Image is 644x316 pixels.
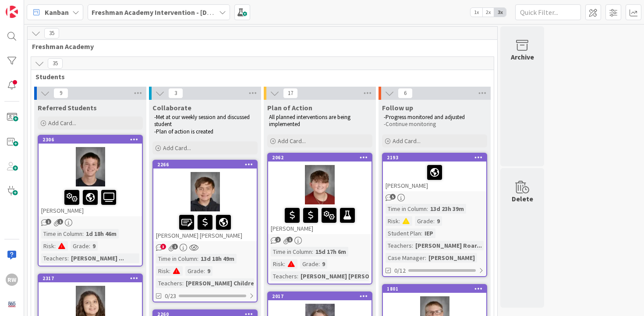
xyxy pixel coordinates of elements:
[69,253,126,263] div: [PERSON_NAME] ...
[153,161,257,169] div: 2266
[154,113,251,128] span: -Met at our weekly session and discussed student
[393,137,421,145] span: Add Card...
[185,266,204,276] div: Grade
[413,241,484,250] div: [PERSON_NAME] Roar...
[433,216,435,226] span: :
[383,154,486,191] div: 2193[PERSON_NAME]
[383,285,486,293] div: 1801
[387,154,486,161] div: 2193
[42,137,142,143] div: 2306
[482,8,494,17] span: 2x
[41,229,82,239] div: Time in Column
[198,254,237,263] div: 13d 18h 49m
[48,119,76,127] span: Add Card...
[156,278,182,288] div: Teachers
[318,259,320,269] span: :
[386,216,399,226] div: Risk
[383,162,486,191] div: [PERSON_NAME]
[386,241,412,250] div: Teachers
[45,7,69,18] span: Kanban
[268,204,372,234] div: [PERSON_NAME]
[82,229,84,239] span: :
[511,52,534,62] div: Archive
[32,42,486,51] span: Freshman Academy
[268,154,372,234] div: 2062[PERSON_NAME]
[42,275,142,281] div: 2317
[6,298,18,310] img: avatar
[312,247,313,256] span: :
[300,259,318,269] div: Grade
[422,228,435,238] div: IEP
[287,237,293,242] span: 1
[44,28,59,39] span: 35
[39,136,142,144] div: 2306
[386,204,427,214] div: Time in Column
[168,88,183,98] span: 3
[384,113,465,121] span: -Progress monitored and adjusted
[156,254,197,263] div: Time in Column
[157,162,257,168] div: 2266
[41,253,67,263] div: Teachers
[272,154,372,161] div: 2062
[35,72,483,81] span: Students
[268,292,372,300] div: 2017
[271,259,284,269] div: Risk
[38,103,97,112] span: Referred Students
[156,266,169,276] div: Risk
[512,193,533,204] div: Delete
[471,8,482,17] span: 1x
[272,293,372,299] div: 2017
[394,266,406,275] span: 0/12
[427,204,428,214] span: :
[386,253,425,263] div: Case Manager
[383,154,486,162] div: 2193
[515,4,581,20] input: Quick Filter...
[494,8,506,17] span: 3x
[184,278,269,288] div: [PERSON_NAME] Childress ...
[163,144,191,152] span: Add Card...
[435,216,442,226] div: 9
[390,194,396,200] span: 5
[298,271,402,281] div: [PERSON_NAME] [PERSON_NAME]...
[154,128,213,135] span: -Plan of action is created
[428,204,466,214] div: 13d 23h 39m
[399,216,400,226] span: :
[421,228,422,238] span: :
[197,254,198,263] span: :
[46,219,51,225] span: 1
[90,241,98,251] div: 9
[84,229,119,239] div: 1d 18h 46m
[152,103,191,112] span: Collaborate
[267,103,312,112] span: Plan of Action
[53,88,68,98] span: 9
[165,291,176,301] span: 0/23
[153,211,257,241] div: [PERSON_NAME] [PERSON_NAME]
[48,58,63,69] span: 35
[71,241,89,251] div: Grade
[278,137,306,145] span: Add Card...
[382,103,413,112] span: Follow up
[271,247,312,256] div: Time in Column
[283,88,298,98] span: 17
[297,271,298,281] span: :
[169,266,170,276] span: :
[313,247,348,256] div: 15d 17h 6m
[426,253,477,263] div: [PERSON_NAME]
[320,259,327,269] div: 9
[386,228,421,238] div: Student Plan
[398,88,413,98] span: 6
[92,8,244,17] b: Freshman Academy Intervention - [DATE]-[DATE]
[89,241,90,251] span: :
[425,253,426,263] span: :
[205,266,212,276] div: 9
[57,219,63,225] span: 1
[41,241,54,251] div: Risk
[384,121,485,128] p: -Continue monitoring
[204,266,205,276] span: :
[182,278,184,288] span: :
[415,216,433,226] div: Grade
[153,161,257,241] div: 2266[PERSON_NAME] [PERSON_NAME]
[39,186,142,216] div: [PERSON_NAME]
[67,253,69,263] span: :
[268,154,372,162] div: 2062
